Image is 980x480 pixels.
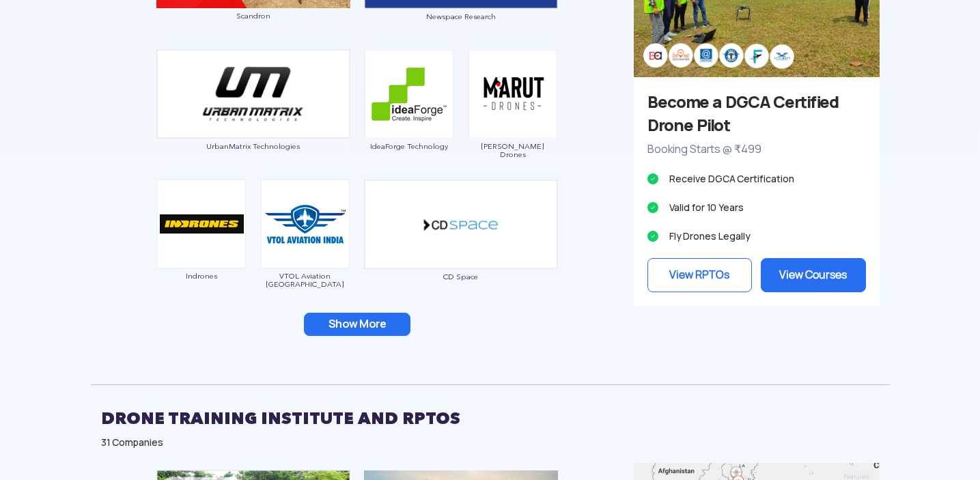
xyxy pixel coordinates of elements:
span: CD Space [364,272,558,281]
a: IdeaForge Technology [364,87,454,150]
button: Show More [304,313,410,336]
span: Newspace Research [364,12,558,20]
span: [PERSON_NAME] Drones [468,142,558,158]
a: Indrones [156,217,247,280]
img: ic_vtolaviation.png [261,180,350,268]
img: ic_ideaforge.png [365,50,453,139]
span: VTOL Aviation [GEOGRAPHIC_DATA] [260,272,350,288]
img: ic_indrones.png [157,180,246,268]
a: CD Space [364,217,558,281]
a: UrbanMatrix Technologies [156,87,350,151]
img: ic_cdspace_double.png [364,180,558,269]
span: Scandron [156,12,350,20]
div: 31 Companies [101,436,880,449]
a: View RPTOs [647,258,753,292]
span: UrbanMatrix Technologies [156,142,350,150]
span: Indrones [156,272,247,280]
li: Receive DGCA Certification [647,169,866,188]
h2: DRONE TRAINING INSTITUTE AND RPTOS [101,401,880,436]
li: Valid for 10 Years [647,198,866,217]
span: IdeaForge Technology [364,142,454,150]
h3: Become a DGCA Certified Drone Pilot [647,91,866,137]
a: VTOL Aviation [GEOGRAPHIC_DATA] [260,217,350,288]
img: ic_urbanmatrix_double.png [156,49,350,139]
img: ic_marutdrones.png [468,50,557,139]
p: Booking Starts @ ₹499 [647,141,866,158]
li: Fly Drones Legally [647,227,866,246]
a: View Courses [761,258,866,292]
